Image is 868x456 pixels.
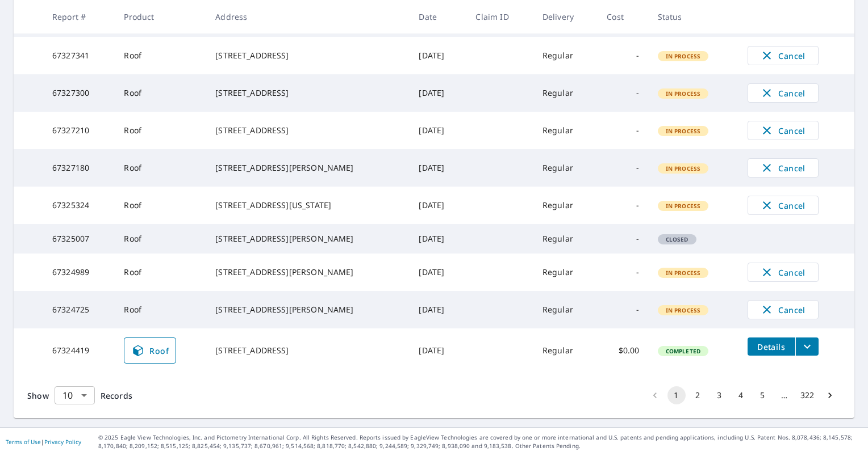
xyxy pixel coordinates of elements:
[659,347,707,355] span: Completed
[748,196,819,215] button: Cancel
[659,127,708,135] span: In Process
[533,149,598,187] td: Regular
[748,46,819,65] button: Cancel
[598,187,648,224] td: -
[748,337,795,356] button: detailsBtn-67324419
[44,438,81,446] a: Privacy Policy
[43,291,115,328] td: 67324725
[598,254,648,291] td: -
[43,254,115,291] td: 67324989
[115,112,206,149] td: Roof
[98,433,862,450] p: © 2025 Eagle View Technologies, Inc. and Pictometry International Corp. All Rights Reserved. Repo...
[598,291,648,328] td: -
[115,291,206,328] td: Roof
[659,269,708,277] span: In Process
[115,149,206,187] td: Roof
[533,187,598,224] td: Regular
[759,49,807,62] span: Cancel
[6,438,41,446] a: Terms of Use
[115,74,206,112] td: Roof
[748,121,819,140] button: Cancel
[732,386,750,404] button: Go to page 4
[215,125,400,136] div: [STREET_ADDRESS]
[43,37,115,74] td: 67327341
[533,254,598,291] td: Regular
[215,233,400,244] div: [STREET_ADDRESS][PERSON_NAME]
[748,263,819,282] button: Cancel
[43,187,115,224] td: 67325324
[659,164,708,172] span: In Process
[759,86,807,100] span: Cancel
[659,52,708,60] span: In Process
[124,337,176,364] a: Roof
[43,328,115,373] td: 67324419
[759,303,807,316] span: Cancel
[598,74,648,112] td: -
[6,438,81,445] p: |
[131,344,169,357] span: Roof
[55,386,95,404] div: Show 10 records
[410,112,466,149] td: [DATE]
[598,328,648,373] td: $0.00
[754,386,772,404] button: Go to page 5
[27,390,49,401] span: Show
[410,37,466,74] td: [DATE]
[410,291,466,328] td: [DATE]
[659,306,708,314] span: In Process
[795,337,819,356] button: filesDropdownBtn-67324419
[748,83,819,103] button: Cancel
[215,345,400,356] div: [STREET_ADDRESS]
[598,224,648,254] td: -
[410,224,466,254] td: [DATE]
[644,386,841,404] nav: pagination navigation
[598,149,648,187] td: -
[215,50,400,61] div: [STREET_ADDRESS]
[410,254,466,291] td: [DATE]
[775,390,794,401] div: …
[215,304,400,315] div: [STREET_ADDRESS][PERSON_NAME]
[689,386,707,404] button: Go to page 2
[533,37,598,74] td: Regular
[759,124,807,137] span: Cancel
[101,390,132,401] span: Records
[533,224,598,254] td: Regular
[43,224,115,254] td: 67325007
[115,37,206,74] td: Roof
[748,300,819,319] button: Cancel
[215,162,400,174] div: [STREET_ADDRESS][PERSON_NAME]
[43,112,115,149] td: 67327210
[659,90,708,98] span: In Process
[215,267,400,278] div: [STREET_ADDRESS][PERSON_NAME]
[759,199,807,212] span: Cancel
[667,386,686,404] button: page 1
[43,149,115,187] td: 67327180
[754,341,788,352] span: Details
[711,386,729,404] button: Go to page 3
[759,265,807,279] span: Cancel
[533,112,598,149] td: Regular
[410,74,466,112] td: [DATE]
[115,254,206,291] td: Roof
[533,291,598,328] td: Regular
[215,87,400,99] div: [STREET_ADDRESS]
[55,379,95,411] div: 10
[797,386,817,404] button: Go to page 322
[215,200,400,211] div: [STREET_ADDRESS][US_STATE]
[115,187,206,224] td: Roof
[598,37,648,74] td: -
[533,74,598,112] td: Regular
[43,74,115,112] td: 67327300
[598,112,648,149] td: -
[759,161,807,175] span: Cancel
[533,328,598,373] td: Regular
[410,187,466,224] td: [DATE]
[115,224,206,254] td: Roof
[748,158,819,178] button: Cancel
[410,328,466,373] td: [DATE]
[821,386,839,404] button: Go to next page
[659,235,695,243] span: Closed
[410,149,466,187] td: [DATE]
[659,202,708,210] span: In Process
